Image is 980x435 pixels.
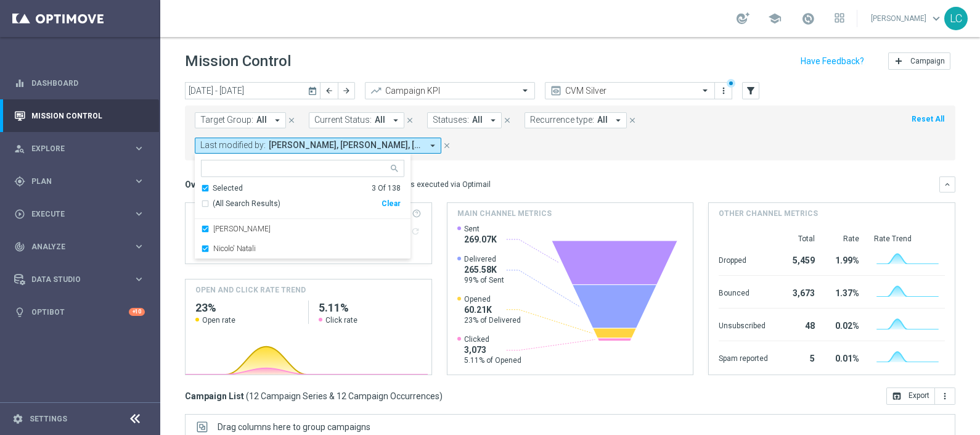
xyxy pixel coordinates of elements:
[249,391,439,402] span: 12 Campaign Series & 12 Campaign Occurrences
[272,115,283,126] i: arrow_drop_down
[129,308,145,316] div: +10
[742,82,759,99] button: filter_alt
[404,114,415,127] button: close
[443,141,451,150] i: close
[719,347,768,367] div: Spam reported
[133,273,145,285] i: keyboard_arrow_right
[441,139,452,152] button: close
[213,245,256,252] label: Nicolo' Natali
[12,413,23,425] i: settings
[628,116,637,125] i: close
[14,307,145,317] button: lightbulb Optibot +10
[768,12,782,25] span: school
[390,115,401,126] i: arrow_drop_down
[944,7,968,30] div: LC
[14,275,145,284] div: Data Studio keyboard_arrow_right
[502,114,513,127] button: close
[14,209,145,219] button: play_circle_outline Execute keyboard_arrow_right
[195,160,410,259] ng-select: Lorenzo Carlevale, Nicolo' Natali
[14,78,145,88] button: equalizer Dashboard
[943,180,952,189] i: keyboard_arrow_down
[464,264,504,275] span: 265.58K
[256,115,267,125] span: All
[464,234,497,245] span: 269.07K
[325,315,357,325] span: Click rate
[14,143,25,154] i: person_search
[783,282,815,302] div: 3,673
[314,115,372,125] span: Current Status:
[31,296,129,328] a: Optibot
[464,275,504,285] span: 99% of Sent
[874,234,945,244] div: Rate Trend
[14,144,145,154] button: person_search Explore keyboard_arrow_right
[201,239,404,259] div: Nicolo' Natali
[321,82,338,99] button: arrow_back
[427,140,438,151] i: arrow_drop_down
[195,112,286,128] button: Target Group: All arrow_drop_down
[929,12,943,25] span: keyboard_arrow_down
[246,391,249,402] span: (
[202,315,235,325] span: Open rate
[31,99,145,132] a: Mission Control
[910,112,945,126] button: Reset All
[14,209,25,220] i: play_circle_outline
[269,140,422,151] span: Francesca Mascarucci Lorenzo Carlevale Marco Cesco Martina Troia + 2 more
[940,391,950,401] i: more_vert
[439,391,443,402] span: )
[14,176,133,187] div: Plan
[427,112,502,128] button: Statuses: All arrow_drop_down
[185,52,291,70] h1: Mission Control
[464,254,504,264] span: Delivered
[503,116,512,125] i: close
[783,315,815,334] div: 48
[306,82,321,101] button: today
[464,334,521,344] span: Clicked
[195,138,441,154] button: Last modified by: [PERSON_NAME], [PERSON_NAME], [PERSON_NAME], [PERSON_NAME], [PERSON_NAME], [PER...
[185,82,321,99] input: Select date range
[525,112,627,128] button: Recurrence type: All arrow_drop_down
[783,234,815,244] div: Total
[213,183,243,194] div: Selected
[338,82,355,99] button: arrow_forward
[406,116,414,125] i: close
[200,115,253,125] span: Target Group:
[14,274,133,285] div: Data Studio
[464,294,521,304] span: Opened
[325,86,333,95] i: arrow_back
[31,276,133,283] span: Data Studio
[613,115,624,126] i: arrow_drop_down
[14,241,133,252] div: Analyze
[14,111,145,121] button: Mission Control
[195,300,298,315] h2: 23%
[745,85,756,96] i: filter_alt
[719,208,818,219] h4: Other channel metrics
[14,242,145,252] div: track_changes Analyze keyboard_arrow_right
[530,115,594,125] span: Recurrence type:
[627,114,638,127] button: close
[597,115,608,125] span: All
[14,176,145,186] button: gps_fixed Plan keyboard_arrow_right
[888,52,950,70] button: add Campaign
[910,57,945,65] span: Campaign
[31,145,133,152] span: Explore
[14,296,145,328] div: Optibot
[410,226,420,236] i: refresh
[200,140,266,151] span: Last modified by:
[133,241,145,252] i: keyboard_arrow_right
[14,67,145,99] div: Dashboard
[195,284,306,296] h4: OPEN AND CLICK RATE TREND
[719,315,768,334] div: Unsubscribed
[201,219,404,239] div: Lorenzo Carlevale
[472,115,483,125] span: All
[133,143,145,154] i: keyboard_arrow_right
[14,209,133,220] div: Execute
[801,57,864,65] input: Have Feedback?
[14,143,133,154] div: Explore
[365,82,535,99] ng-select: Campaign KPI
[31,67,145,99] a: Dashboard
